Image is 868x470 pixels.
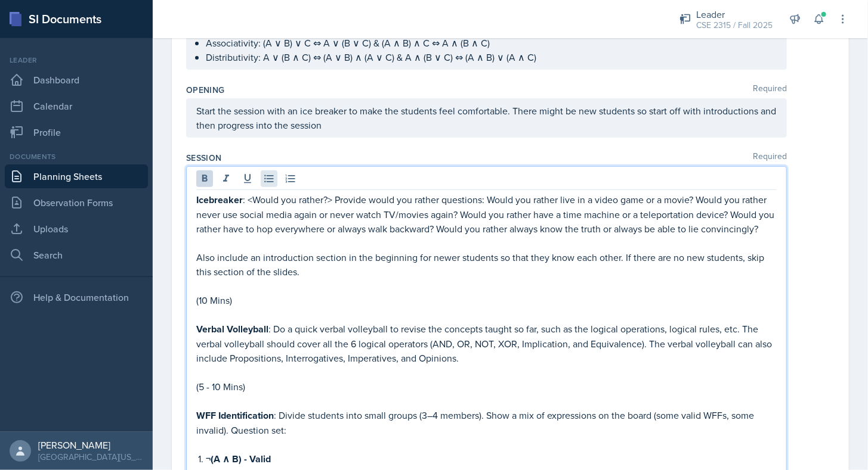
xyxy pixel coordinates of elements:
div: [GEOGRAPHIC_DATA][US_STATE] [38,451,143,463]
p: (5 - 10 Mins) [196,379,777,394]
a: Observation Forms [5,191,148,214]
div: [PERSON_NAME] [38,439,143,451]
a: Calendar [5,94,148,118]
a: Uploads [5,217,148,241]
p: (10 Mins) [196,293,777,307]
p: Start the session with an ice breaker to make the students feel comfortable. There might be new s... [196,104,777,132]
p: Also include an introduction section in the beginning for newer students so that they know each o... [196,250,777,279]
a: Planning Sheets [5,164,148,188]
div: CSE 2315 / Fall 2025 [696,19,773,32]
strong: WFF Identification [196,409,274,422]
strong: Verbal Volleyball [196,322,268,336]
span: Required [753,84,787,96]
label: Session [186,152,221,164]
p: : Do a quick verbal volleyball to revise the concepts taught so far, such as the logical operatio... [196,322,777,365]
a: Dashboard [5,68,148,92]
a: Search [5,243,148,267]
strong: ¬(A ∧ B) - Valid [206,452,271,466]
p: : <Would you rather?> Provide would you rather questions: Would you rather live in a video game o... [196,192,777,236]
p: Associativity: (A ∨ B) ∨ C ⇔ A ∨ (B ∨ C) & (A ∧ B) ∧ C ⇔ A ∧ (B ∧ C) [206,36,777,50]
div: Leader [5,55,148,66]
a: Profile [5,120,148,144]
p: : Divide students into small groups (3–4 members). Show a mix of expressions on the board (some v... [196,408,777,437]
span: Required [753,152,787,164]
strong: Icebreaker [196,193,243,207]
div: Help & Documentation [5,285,148,309]
div: Documents [5,151,148,162]
label: Opening [186,84,224,96]
div: Leader [696,7,773,21]
p: Distributivity: A ∨ (B ∧ C) ⇔ (A ∨ B) ∧ (A ∨ C) & A ∧ (B ∨ C) ⇔ (A ∧ B) ∨ (A ∧ C) [206,50,777,64]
